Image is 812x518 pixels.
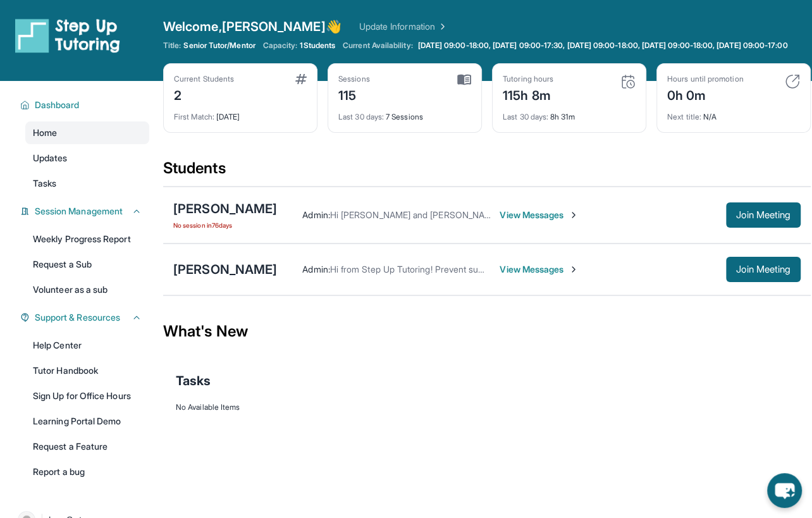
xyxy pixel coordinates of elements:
div: 0h 0m [667,84,743,104]
span: Tasks [33,177,56,190]
span: Updates [33,152,68,164]
div: [PERSON_NAME] [173,200,277,218]
div: [DATE] [174,104,307,122]
span: [DATE] 09:00-18:00, [DATE] 09:00-17:30, [DATE] 09:00-18:00, [DATE] 09:00-18:00, [DATE] 09:00-17:00 [418,40,788,51]
span: Session Management [35,205,123,218]
a: Update Information [359,20,448,33]
img: logo [15,18,120,53]
button: chat-button [767,473,802,508]
img: card [295,74,307,84]
span: 1 Students [300,40,335,51]
div: What's New [163,304,811,359]
a: Request a Feature [25,435,149,458]
span: Tasks [176,372,211,390]
span: Home [33,126,57,139]
span: Next title : [667,112,701,121]
div: Sessions [338,74,370,84]
div: Hours until promotion [667,74,743,84]
span: Last 30 days : [503,112,548,121]
a: Tasks [25,172,149,195]
div: No Available Items [176,402,798,412]
div: Tutoring hours [503,74,553,84]
span: Support & Resources [35,311,120,324]
span: Dashboard [35,99,80,111]
a: Weekly Progress Report [25,228,149,250]
button: Join Meeting [726,257,801,282]
a: Sign Up for Office Hours [25,385,149,407]
span: Senior Tutor/Mentor [183,40,255,51]
span: Admin : [302,264,329,274]
div: 2 [174,84,234,104]
a: [DATE] 09:00-18:00, [DATE] 09:00-17:30, [DATE] 09:00-18:00, [DATE] 09:00-18:00, [DATE] 09:00-17:00 [415,40,790,51]
a: Help Center [25,334,149,357]
img: Chevron-Right [569,210,579,220]
span: Capacity: [263,40,298,51]
button: Join Meeting [726,202,801,228]
span: Last 30 days : [338,112,384,121]
span: Admin : [302,209,329,220]
span: First Match : [174,112,214,121]
a: Report a bug [25,460,149,483]
a: Volunteer as a sub [25,278,149,301]
img: Chevron-Right [569,264,579,274]
img: card [785,74,800,89]
span: Join Meeting [736,211,790,219]
div: N/A [667,104,800,122]
a: Tutor Handbook [25,359,149,382]
img: card [457,74,471,85]
a: Updates [25,147,149,170]
div: [PERSON_NAME] [173,261,277,278]
span: Current Availability: [343,40,412,51]
span: View Messages [500,209,579,221]
div: 115 [338,84,370,104]
button: Dashboard [30,99,142,111]
span: Title: [163,40,181,51]
img: Chevron Right [435,20,448,33]
span: View Messages [500,263,579,276]
button: Support & Resources [30,311,142,324]
img: card [620,74,636,89]
div: 7 Sessions [338,104,471,122]
div: 8h 31m [503,104,636,122]
button: Session Management [30,205,142,218]
span: No session in 76 days [173,220,277,230]
a: Learning Portal Demo [25,410,149,433]
span: Join Meeting [736,266,790,273]
div: Current Students [174,74,234,84]
a: Request a Sub [25,253,149,276]
div: Students [163,158,811,186]
a: Home [25,121,149,144]
div: 115h 8m [503,84,553,104]
span: Welcome, [PERSON_NAME] 👋 [163,18,341,35]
